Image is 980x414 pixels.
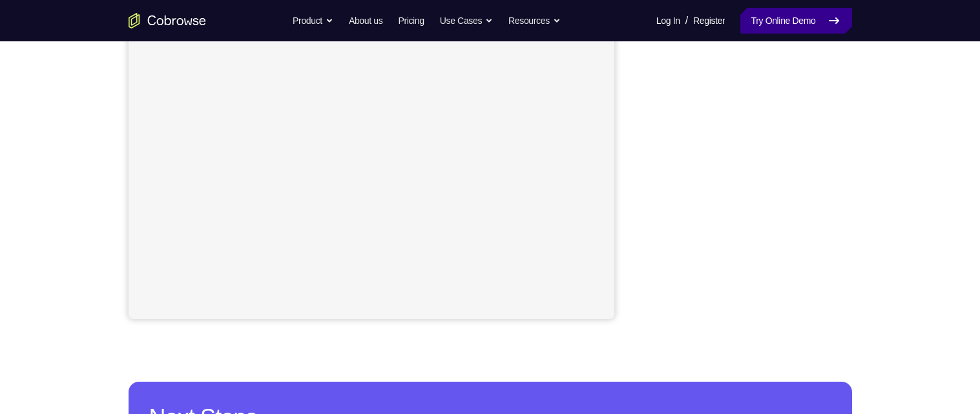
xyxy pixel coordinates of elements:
a: Try Online Demo [740,8,851,34]
button: Use Cases [440,8,493,34]
a: About us [349,8,382,34]
a: Log In [656,8,680,34]
span: / [685,13,688,28]
a: Go to the home page [129,13,206,28]
button: Resources [508,8,561,34]
button: Product [293,8,333,34]
a: Register [693,8,725,34]
a: Pricing [398,8,424,34]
